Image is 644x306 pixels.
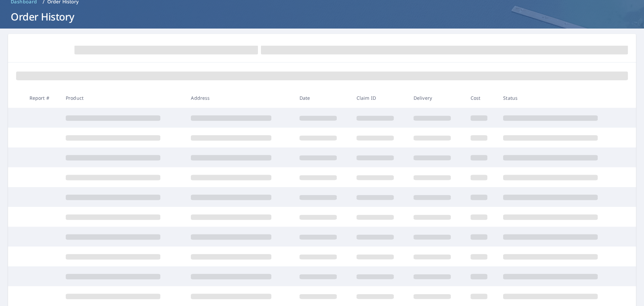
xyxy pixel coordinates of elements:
th: Report # [24,88,60,108]
th: Product [60,88,185,108]
h1: Order History [8,10,636,24]
th: Status [498,88,623,108]
th: Cost [465,88,498,108]
th: Date [294,88,351,108]
th: Address [185,88,294,108]
th: Claim ID [351,88,408,108]
th: Delivery [408,88,465,108]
